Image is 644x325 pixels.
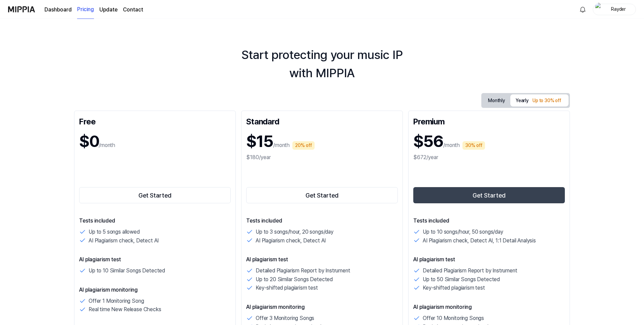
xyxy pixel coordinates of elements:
div: Up to 30% off [530,96,563,106]
p: Up to 50 Similar Songs Detected [423,275,500,284]
a: Update [99,6,118,14]
p: AI Plagiarism check, Detect AI [256,236,326,245]
div: Rayder [605,5,632,13]
p: Tests included [246,217,398,225]
img: profile [595,3,603,16]
p: AI plagiarism monitoring [79,286,231,294]
button: profileRayder [593,4,636,15]
p: Detailed Plagiarism Report by Instrument [256,266,350,275]
p: AI plagiarism test [413,256,565,264]
p: Offer 3 Monitoring Songs [256,314,314,323]
button: Get Started [246,187,398,203]
button: Get Started [79,187,231,203]
p: Up to 5 songs allowed [89,228,140,236]
h1: $56 [413,129,443,153]
a: Contact [123,6,143,14]
div: $180/year [246,153,398,161]
p: Real time New Release Checks [89,305,161,314]
button: Get Started [413,187,565,203]
h1: $0 [79,129,99,153]
img: 알림 [579,5,587,13]
p: Offer 1 Monitoring Song [89,297,144,305]
p: /month [443,141,460,149]
div: 30% off [462,141,485,150]
h1: $15 [246,129,273,153]
p: AI plagiarism test [246,256,398,264]
p: Key-shifted plagiarism test [256,284,318,292]
div: Premium [413,116,565,126]
a: Get Started [413,186,565,205]
p: Detailed Plagiarism Report by Instrument [423,266,517,275]
p: AI plagiarism monitoring [246,303,398,311]
div: 20% off [292,141,315,150]
p: /month [99,141,115,149]
a: Get Started [246,186,398,205]
p: AI Plagiarism check, Detect AI [89,236,159,245]
div: Free [79,116,231,126]
a: Get Started [79,186,231,205]
p: /month [273,141,290,149]
p: Up to 10 songs/hour, 50 songs/day [423,228,503,236]
p: AI Plagiarism check, Detect AI, 1:1 Detail Analysis [423,236,536,245]
a: Dashboard [44,6,72,14]
p: Up to 20 Similar Songs Detected [256,275,333,284]
p: Key-shifted plagiarism test [423,284,485,292]
div: Standard [246,116,398,126]
p: Offer 10 Monitoring Songs [423,314,484,323]
p: Up to 3 songs/hour, 20 songs/day [256,228,333,236]
div: $672/year [413,153,565,161]
a: Pricing [77,0,94,19]
p: AI plagiarism monitoring [413,303,565,311]
button: Yearly [510,94,569,107]
p: Tests included [413,217,565,225]
p: Tests included [79,217,231,225]
button: Monthly [483,94,510,107]
p: AI plagiarism test [79,256,231,264]
p: Up to 10 Similar Songs Detected [89,266,165,275]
